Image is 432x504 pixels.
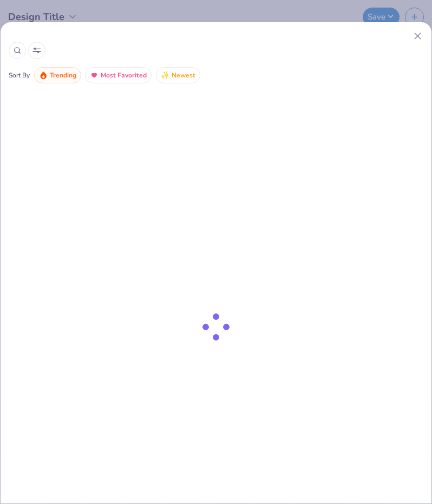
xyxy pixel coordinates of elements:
img: most_fav.gif [90,71,99,80]
button: Trending [34,67,81,83]
span: Trending [50,69,76,82]
button: Sort Popup Button [28,42,45,59]
img: trending.gif [39,71,48,80]
img: Newest.gif [161,71,169,80]
span: Most Favorited [101,69,147,82]
div: Sort By [9,70,30,80]
span: Newest [172,69,195,82]
button: Most Favorited [85,67,152,83]
button: Newest [156,67,200,83]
